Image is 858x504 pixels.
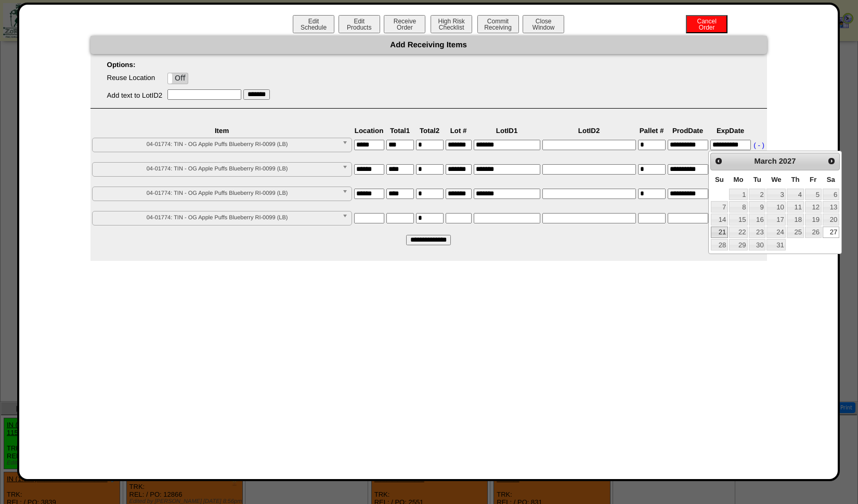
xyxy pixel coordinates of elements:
a: 15 [729,214,748,225]
span: Saturday [827,176,835,183]
a: 19 [805,214,822,225]
a: 1 [729,189,748,200]
a: Prev [712,154,725,168]
a: 28 [711,239,728,250]
a: 4 [787,189,803,200]
span: Wednesday [771,176,782,183]
a: 5 [805,189,822,200]
th: LotID1 [473,126,541,135]
th: Total2 [415,126,444,135]
a: 25 [787,227,803,238]
span: Next [827,157,836,165]
a: 24 [766,227,786,238]
label: Off [168,73,188,84]
a: 26 [805,227,822,238]
a: 27 [823,227,839,238]
a: CloseWindow [522,23,565,31]
a: Next [825,154,838,168]
a: 9 [749,201,765,213]
div: OnOff [167,73,188,84]
span: 04-01774: TIN - OG Apple Puffs Blueberry RI-0099 (LB) [97,211,338,224]
span: 2027 [779,157,796,166]
th: Total1 [386,126,414,135]
span: 04-01774: TIN - OG Apple Puffs Blueberry RI-0099 (LB) [97,187,338,200]
a: High RiskChecklist [430,24,475,31]
label: Reuse Location [107,74,155,82]
button: CancelOrder [686,15,727,33]
a: 2 [749,189,765,200]
th: LotID2 [542,126,636,135]
button: EditSchedule [293,15,334,33]
th: Pallet # [638,126,666,135]
a: 20 [823,214,839,225]
a: 18 [787,214,803,225]
p: Options: [90,61,767,69]
a: 14 [711,214,728,225]
span: 04-01774: TIN - OG Apple Puffs Blueberry RI-0099 (LB) [97,163,338,175]
a: ( - ) [753,141,764,149]
a: 16 [749,214,765,225]
a: 23 [749,227,765,238]
span: Sunday [715,176,724,183]
span: March [754,157,776,166]
a: 22 [729,227,748,238]
th: Location [354,126,385,135]
th: Item [92,126,353,135]
button: CommitReceiving [477,15,519,33]
div: Add Receiving Items [90,36,767,54]
button: CloseWindow [523,15,564,33]
a: 12 [805,201,822,213]
th: ProdDate [667,126,709,135]
a: 29 [729,239,748,250]
label: Add text to LotID2 [107,91,163,99]
a: 31 [766,239,786,250]
th: Lot # [445,126,472,135]
span: Tuesday [753,176,761,183]
a: 13 [823,201,839,213]
a: 7 [711,201,728,213]
span: Monday [734,176,744,183]
a: 21 [711,227,728,238]
a: 6 [823,189,839,200]
span: Prev [714,157,723,165]
th: ExpDate [710,126,751,135]
button: EditProducts [339,15,380,33]
a: 30 [749,239,765,250]
a: 8 [729,201,748,213]
span: Thursday [791,176,800,183]
button: High RiskChecklist [431,15,472,33]
span: 04-01774: TIN - OG Apple Puffs Blueberry RI-0099 (LB) [97,138,338,151]
a: 3 [766,189,786,200]
a: 17 [766,214,786,225]
span: Friday [810,176,816,183]
a: 10 [766,201,786,213]
a: 11 [787,201,803,213]
button: ReceiveOrder [384,15,425,33]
